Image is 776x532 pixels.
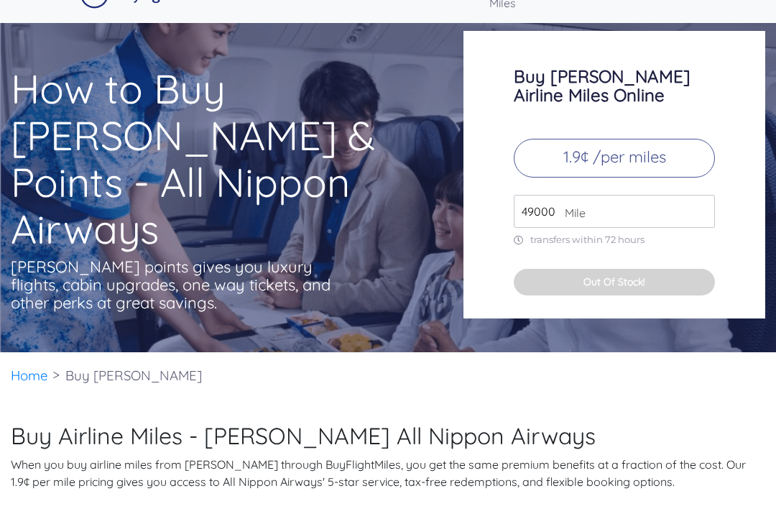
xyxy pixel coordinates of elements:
p: When you buy airline miles from [PERSON_NAME] through BuyFlightMiles, you get the same premium be... [11,457,765,491]
p: [PERSON_NAME] points gives you luxury flights, cabin upgrades, one way tickets, and other perks a... [11,259,334,313]
a: Home [11,367,48,385]
p: 1.9¢ /per miles [514,139,715,178]
h1: How to Buy [PERSON_NAME] & Points - All Nippon Airways [11,66,407,253]
button: Out Of Stock! [514,270,715,297]
p: transfers within 72 hours [514,234,715,247]
span: Mile [558,205,586,222]
h2: Buy Airline Miles - [PERSON_NAME] All Nippon Airways [11,423,765,450]
li: Buy [PERSON_NAME] [58,353,209,400]
h3: Buy [PERSON_NAME] Airline Miles Online [514,68,715,105]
